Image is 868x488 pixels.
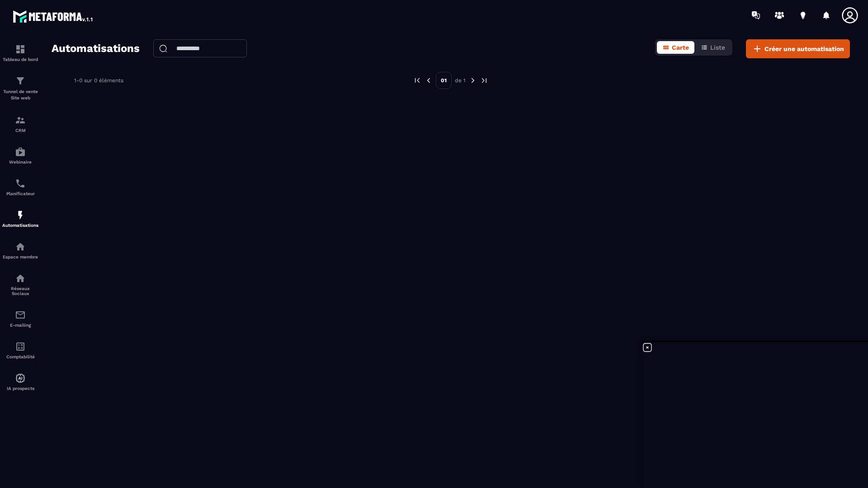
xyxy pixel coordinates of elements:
[15,310,26,320] img: email
[2,57,38,62] p: Tableau de bord
[764,44,844,53] span: Créer une automatisation
[15,178,26,189] img: scheduler
[2,235,38,266] a: automationsautomationsEspace membre
[695,41,731,54] button: Liste
[2,89,38,101] p: Tunnel de vente Site web
[710,44,725,51] span: Liste
[2,108,38,140] a: formationformationCRM
[480,76,488,84] img: next
[455,77,466,84] p: de 1
[2,171,38,203] a: schedulerschedulerPlanificateur
[2,69,38,108] a: formationformationTunnel de vente Site web
[15,210,26,221] img: automations
[2,191,38,196] p: Planificateur
[2,334,38,366] a: accountantaccountantComptabilité
[425,76,433,84] img: prev
[13,8,94,24] img: logo
[2,386,38,391] p: IA prospects
[15,341,26,352] img: accountant
[74,77,123,84] p: 1-0 sur 0 éléments
[15,273,26,284] img: social-network
[2,160,38,164] p: Webinaire
[2,354,38,359] p: Comptabilité
[413,76,421,84] img: prev
[2,266,38,303] a: social-networksocial-networkRéseaux Sociaux
[15,241,26,252] img: automations
[15,44,26,55] img: formation
[436,72,452,89] p: 01
[2,303,38,334] a: emailemailE-mailing
[2,286,38,296] p: Réseaux Sociaux
[15,373,26,384] img: automations
[672,44,689,51] span: Carte
[15,146,26,157] img: automations
[2,37,38,69] a: formationformationTableau de bord
[2,128,38,133] p: CRM
[15,115,26,126] img: formation
[2,323,38,328] p: E-mailing
[52,39,140,58] h2: Automatisations
[2,223,38,228] p: Automatisations
[657,41,694,54] button: Carte
[2,254,38,259] p: Espace membre
[2,140,38,171] a: automationsautomationsWebinaire
[746,39,850,58] button: Créer une automatisation
[2,203,38,235] a: automationsautomationsAutomatisations
[15,75,26,86] img: formation
[469,76,477,84] img: next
